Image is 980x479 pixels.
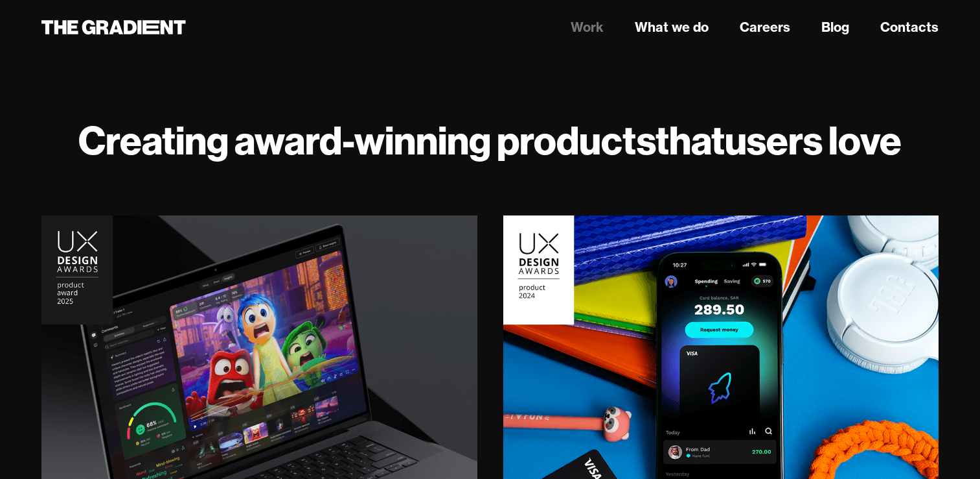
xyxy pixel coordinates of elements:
[880,18,939,37] a: Contacts
[821,18,849,37] a: Blog
[635,18,709,37] a: What we do
[740,18,790,37] a: Careers
[655,116,725,165] strong: that
[571,18,604,37] a: Work
[41,117,939,164] h1: Creating award-winning products users love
